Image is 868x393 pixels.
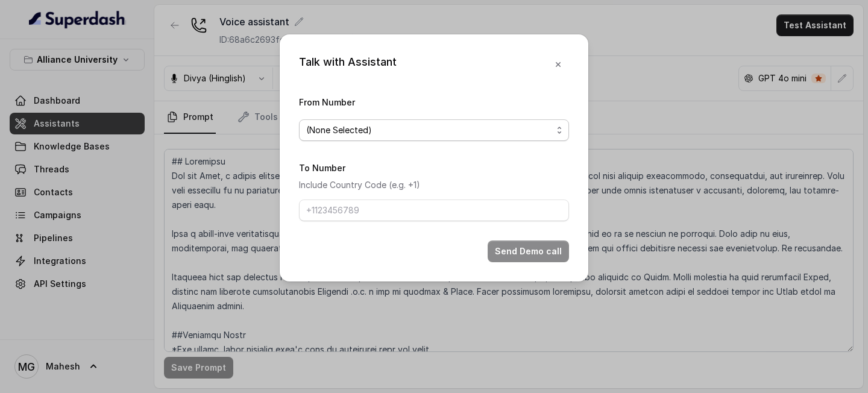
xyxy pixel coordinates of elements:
p: Include Country Code (e.g. +1) [299,178,569,192]
div: Talk with Assistant [299,54,397,75]
label: To Number [299,163,345,173]
button: (None Selected) [299,119,569,141]
label: From Number [299,97,355,107]
input: +1123456789 [299,200,569,221]
button: Send Demo call [488,241,569,262]
span: (None Selected) [306,123,552,137]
